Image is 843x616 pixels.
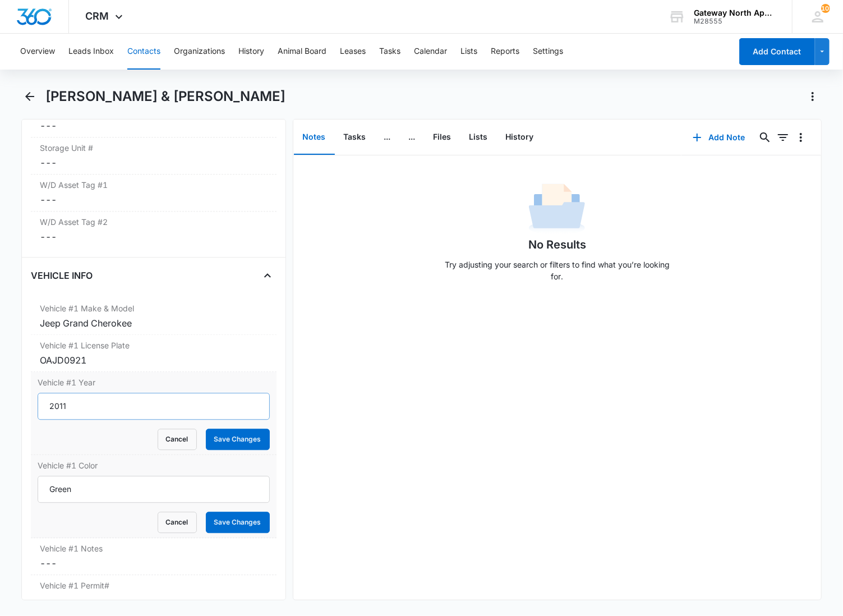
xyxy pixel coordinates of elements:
button: Overflow Menu [792,128,810,146]
span: 105 [821,4,830,13]
dd: --- [40,193,268,206]
button: Actions [804,88,822,105]
button: Close [259,266,277,284]
h1: [PERSON_NAME] & [PERSON_NAME] [45,88,285,105]
label: W/D Asset Tag #1 [40,179,268,191]
label: Vehicle #1 Color [38,459,270,471]
div: account id [694,17,776,25]
label: Vehicle #1 Permit# [40,580,268,591]
button: Tasks [379,34,400,70]
button: Reports [491,34,519,70]
div: account name [694,8,776,17]
label: W/D Asset Tag #2 [40,216,268,228]
h1: No Results [528,236,586,253]
button: Save Changes [206,512,270,533]
button: Cancel [158,429,197,450]
button: Animal Board [278,34,326,70]
button: Calendar [414,34,447,70]
button: Add Contact [739,38,815,65]
button: Add Note [681,124,756,151]
div: Storage Unit #--- [31,137,277,174]
button: Search... [756,128,774,146]
dd: --- [40,557,268,570]
dd: --- [40,119,268,132]
button: ... [375,120,400,155]
button: History [497,120,543,155]
button: Lists [460,34,477,70]
div: W/D Asset Tag #1--- [31,174,277,212]
p: Try adjusting your search or filters to find what you’re looking for. [439,259,675,282]
div: Vehicle #1 Notes--- [31,538,277,575]
button: Contacts [127,34,160,70]
div: notifications count [821,4,830,13]
div: Vehicle #1 Make & ModelJeep Grand Cherokee [31,298,277,335]
dd: --- [40,594,268,607]
div: Vehicle #1 Permit#--- [31,575,277,612]
h4: VEHICLE INFO [31,269,93,282]
button: Tasks [335,120,375,155]
button: Leads Inbox [68,34,114,70]
img: No Data [529,180,585,236]
div: Jeep Grand Cherokee [40,316,268,330]
dd: --- [40,156,268,169]
button: Cancel [158,512,197,533]
label: Vehicle #1 Make & Model [40,302,268,314]
button: Lists [460,120,497,155]
button: Filters [774,128,792,146]
input: Vehicle #1 Color [38,476,270,503]
label: Vehicle #1 Year [38,376,270,388]
label: Vehicle #1 Notes [40,543,268,554]
button: Back [21,88,39,105]
div: Vehicle #1 License PlateOAJD0921 [31,335,277,372]
button: History [238,34,264,70]
div: W/D Asset Tag #2--- [31,212,277,248]
label: Storage Unit # [40,142,268,154]
button: ... [400,120,425,155]
button: Notes [294,120,335,155]
input: Vehicle #1 Year [38,393,270,420]
button: Files [425,120,460,155]
div: OAJD0921 [40,353,268,367]
span: CRM [86,10,109,22]
button: Save Changes [206,429,270,450]
button: Leases [340,34,366,70]
button: Organizations [174,34,225,70]
label: Vehicle #1 License Plate [40,339,268,351]
button: Overview [20,34,55,70]
button: Settings [533,34,563,70]
dd: --- [40,230,268,243]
